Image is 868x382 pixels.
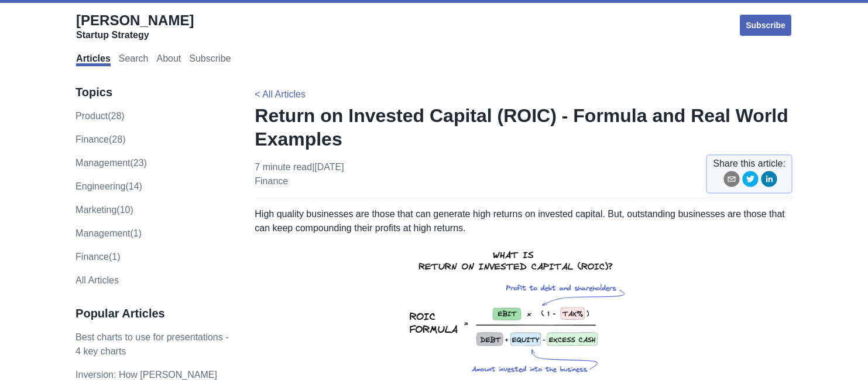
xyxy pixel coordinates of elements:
h3: Topics [76,85,230,100]
a: Subscribe [189,53,231,66]
a: marketing(10) [76,205,133,215]
a: Finance(1) [76,252,120,262]
a: engineering(14) [76,181,142,191]
h3: Popular Articles [76,306,230,321]
a: Search [119,53,149,66]
span: [PERSON_NAME] [76,12,194,28]
a: < All Articles [255,89,306,99]
a: finance [255,176,288,186]
button: linkedin [761,171,777,191]
a: Subscribe [739,13,792,37]
a: Management(1) [76,228,142,238]
button: twitter [742,171,759,191]
a: finance(28) [76,134,125,144]
a: Best charts to use for presentations - 4 key charts [76,332,228,356]
a: About [156,53,181,66]
a: management(23) [76,158,147,168]
a: product(28) [76,111,125,121]
div: Startup Strategy [76,29,194,41]
a: [PERSON_NAME]Startup Strategy [76,12,194,41]
p: 7 minute read | [DATE] [255,160,344,188]
h1: Return on Invested Capital (ROIC) - Formula and Real World Examples [255,104,792,151]
a: All Articles [76,275,119,285]
span: Share this article: [713,157,785,171]
a: Articles [76,53,111,66]
button: email [723,171,740,191]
